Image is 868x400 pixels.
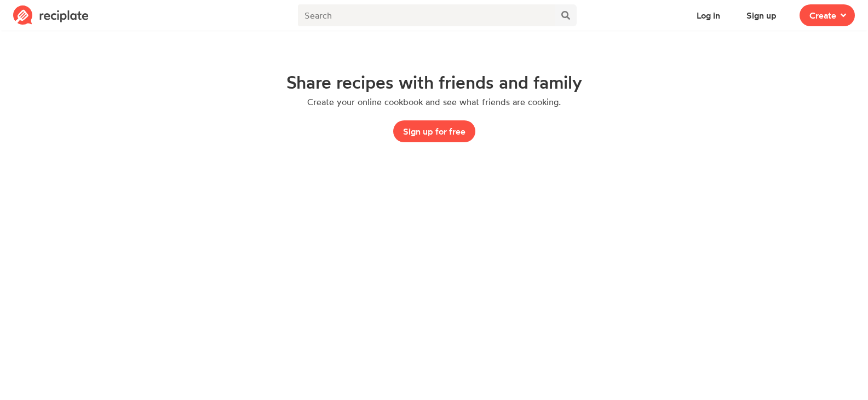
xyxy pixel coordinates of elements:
p: Create your online cookbook and see what friends are cooking. [307,96,561,107]
button: Sign up [737,4,786,26]
img: Reciplate [13,5,89,25]
button: Log in [687,4,730,26]
span: Create [809,9,836,22]
button: Create [800,4,855,26]
button: Sign up for free [393,120,475,142]
input: Search [298,4,554,26]
h1: Share recipes with friends and family [286,72,582,92]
